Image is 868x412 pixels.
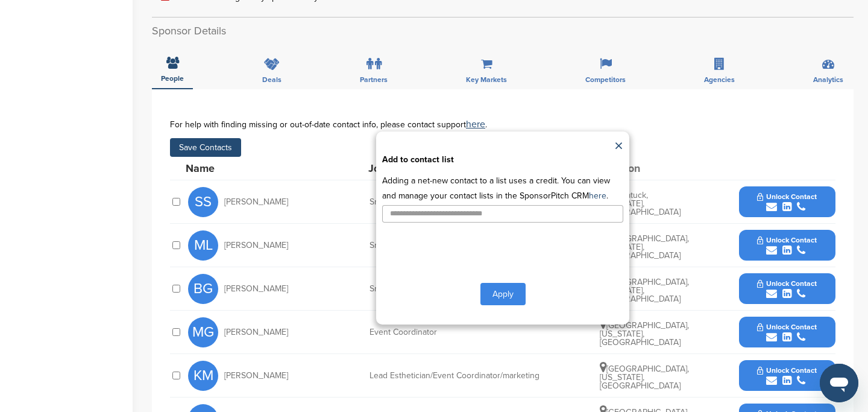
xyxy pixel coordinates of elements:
[589,191,606,201] a: here
[600,320,689,347] span: [GEOGRAPHIC_DATA], [US_STATE], [GEOGRAPHIC_DATA]
[224,372,288,380] span: [PERSON_NAME]
[757,192,817,201] span: Unlock Contact
[152,23,854,39] h2: Sponsor Details
[614,138,623,156] a: ×
[820,364,858,402] iframe: Button to launch messaging window
[757,323,817,331] span: Unlock Contact
[382,156,623,164] div: Add to contact list
[188,361,218,391] span: KM
[188,317,218,347] span: MG
[480,283,526,305] button: Apply
[188,187,218,217] span: SS
[360,76,388,83] span: Partners
[813,76,843,83] span: Analytics
[585,76,626,83] span: Competitors
[466,76,507,83] span: Key Markets
[188,274,218,304] span: BG
[188,230,218,261] span: ML
[743,227,831,264] button: Unlock Contact
[743,314,831,350] button: Unlock Contact
[382,173,623,203] p: Adding a net-new contact to a list uses a credit. You can view and manage your contact lists in t...
[600,364,689,391] span: [GEOGRAPHIC_DATA], [US_STATE], [GEOGRAPHIC_DATA]
[743,271,831,307] button: Unlock Contact
[262,76,281,83] span: Deals
[370,372,550,380] div: Lead Esthetician/Event Coordinator/marketing
[161,75,184,82] span: People
[370,328,550,337] div: Event Coordinator
[743,184,831,220] button: Unlock Contact
[704,76,735,83] span: Agencies
[757,279,817,288] span: Unlock Contact
[757,236,817,244] span: Unlock Contact
[757,366,817,375] span: Unlock Contact
[466,118,485,130] a: here
[224,328,288,337] span: [PERSON_NAME]
[743,358,831,394] button: Unlock Contact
